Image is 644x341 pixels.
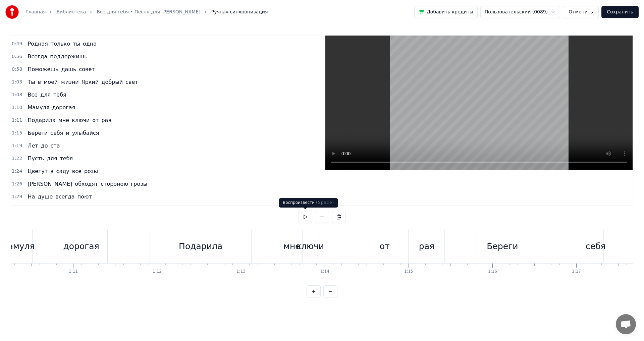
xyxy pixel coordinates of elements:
[60,65,77,73] span: дашь
[53,91,67,99] span: тебя
[56,167,70,175] span: саду
[84,167,99,175] span: розы
[59,155,73,162] span: тебя
[71,129,100,137] span: улыбайся
[56,9,86,15] a: Библиотека
[616,314,636,334] div: Открытый чат
[125,78,139,86] span: свет
[77,193,93,201] span: поют
[12,66,22,73] span: 0:58
[58,116,70,124] span: мне
[12,79,22,86] span: 1:03
[81,78,100,86] span: Яркий
[50,167,54,175] span: в
[27,167,48,175] span: Цветут
[12,53,22,60] span: 0:56
[27,78,36,86] span: Ты
[50,142,61,150] span: ста
[27,193,36,201] span: На
[37,193,53,201] span: душе
[46,155,58,162] span: для
[25,9,46,15] a: Главная
[12,104,22,111] span: 1:10
[563,6,599,18] button: Отменить
[12,155,22,162] span: 1:22
[74,180,99,188] span: обходят
[72,40,81,48] span: ты
[49,53,88,60] span: поддержишь
[488,269,497,274] div: 1:16
[130,180,148,188] span: грозы
[487,240,518,253] div: Береги
[71,167,82,175] span: все
[316,200,334,205] span: ( Space )
[50,129,64,137] span: себя
[27,180,73,188] span: [PERSON_NAME]
[65,129,70,137] span: и
[27,91,38,99] span: Все
[37,78,42,86] span: в
[572,269,581,274] div: 1:17
[27,129,48,137] span: Береги
[320,269,329,274] div: 1:14
[50,40,71,48] span: только
[414,6,478,18] button: Добавить кредиты
[55,193,75,201] span: всегда
[12,143,22,149] span: 1:19
[12,117,22,124] span: 1:11
[100,180,129,188] span: стороною
[153,269,162,274] div: 1:12
[12,130,22,136] span: 1:15
[97,9,201,15] a: Всё для тебя • Песня для [PERSON_NAME]
[12,181,22,187] span: 1:26
[404,269,413,274] div: 1:15
[12,193,22,200] span: 1:29
[71,116,90,124] span: ключи
[179,240,222,253] div: Подарила
[40,142,49,150] span: до
[12,92,22,98] span: 1:08
[82,40,97,48] span: одна
[586,240,606,253] div: себя
[601,6,639,18] button: Сохранить
[78,65,95,73] span: совет
[380,240,390,253] div: от
[101,116,112,124] span: рая
[60,78,79,86] span: жизни
[40,91,51,99] span: для
[12,41,22,47] span: 0:49
[279,198,338,208] div: Воспроизвести
[27,155,45,162] span: Пусть
[12,168,22,175] span: 1:24
[101,78,123,86] span: добрый
[211,9,268,15] span: Ручная синхронизация
[27,116,56,124] span: Подарила
[43,78,58,86] span: моей
[283,240,301,253] div: мне
[27,104,50,111] span: Мамуля
[27,53,48,60] span: Всегда
[63,240,99,253] div: дорогая
[236,269,246,274] div: 1:13
[27,65,59,73] span: Поможешь
[1,240,35,253] div: Мамуля
[27,40,48,48] span: Родная
[69,269,78,274] div: 1:11
[27,142,39,150] span: Лет
[92,116,99,124] span: от
[25,9,268,15] nav: breadcrumb
[5,5,19,19] img: youka
[296,240,324,253] div: ключи
[419,240,434,253] div: рая
[51,104,76,111] span: дорогая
